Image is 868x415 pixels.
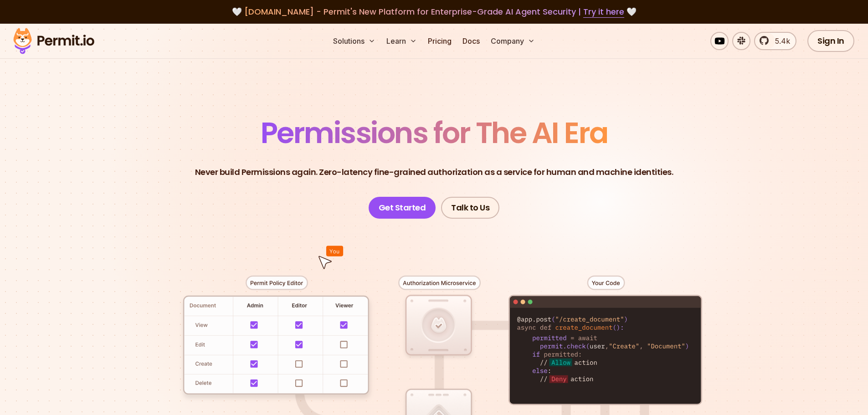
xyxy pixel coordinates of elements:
a: Try it here [583,6,624,18]
div: 🤍 🤍 [22,5,846,18]
a: Pricing [424,32,455,50]
span: [DOMAIN_NAME] - Permit's New Platform for Enterprise-Grade AI Agent Security | [244,6,624,17]
span: Permissions for The AI Era [261,113,608,153]
button: Solutions [329,32,379,50]
a: Get Started [369,197,436,219]
a: Sign In [807,30,854,52]
button: Company [487,32,539,50]
span: 5.4k [770,36,790,46]
a: Talk to Us [441,197,499,219]
button: Learn [383,32,421,50]
p: Never build Permissions again. Zero-latency fine-grained authorization as a service for human and... [195,166,673,179]
a: 5.4k [754,32,796,50]
img: Permit logo [9,26,98,56]
a: Docs [459,32,483,50]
